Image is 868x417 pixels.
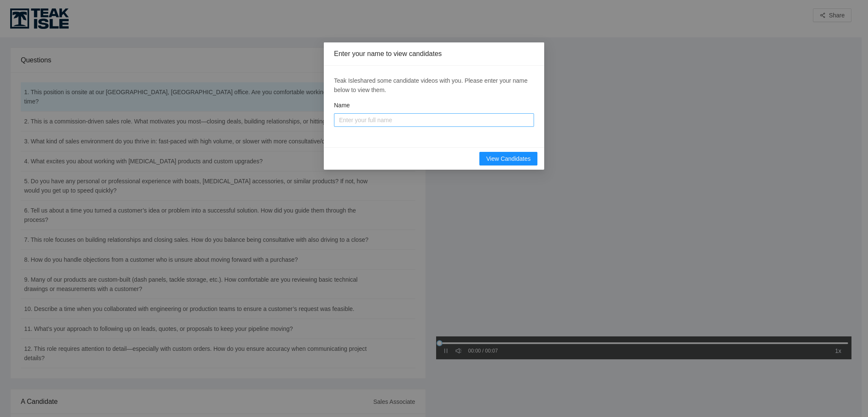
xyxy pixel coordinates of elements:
span: View Candidates [486,154,531,163]
input: Name [334,113,534,127]
button: View Candidates [479,152,537,165]
div: Teak Isle shared some candidate videos with you. Please enter your name below to view them. [334,76,534,95]
div: Enter your name to view candidates [334,49,534,59]
label: Name [334,101,350,110]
